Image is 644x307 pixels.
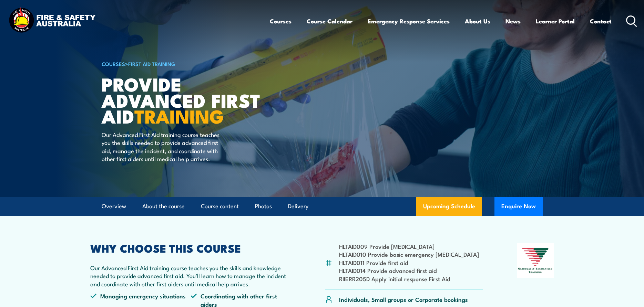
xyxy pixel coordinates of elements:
[465,12,490,30] a: About Us
[517,243,554,278] img: Nationally Recognised Training logo.
[288,197,308,215] a: Delivery
[505,12,521,30] a: News
[339,258,479,266] li: HLTAID011 Provide first aid
[368,12,450,30] a: Emergency Response Services
[90,243,292,253] h2: WHY CHOOSE THIS COURSE
[134,101,224,130] strong: TRAINING
[102,197,126,215] a: Overview
[255,197,272,215] a: Photos
[339,242,479,250] li: HLTAID009 Provide [MEDICAL_DATA]
[590,12,612,30] a: Contact
[339,250,479,258] li: HLTAID010 Provide basic emergency [MEDICAL_DATA]
[102,60,272,68] h6: >
[339,266,479,274] li: HLTAID014 Provide advanced first aid
[102,60,125,67] a: COURSES
[142,197,185,215] a: About the course
[494,197,543,216] button: Enquire Now
[102,130,227,163] p: Our Advanced First Aid training course teaches you the skills needed to provide advanced first ai...
[102,76,272,124] h1: Provide Advanced First Aid
[339,275,479,283] li: RIIERR205D Apply initial response First Aid
[270,12,292,30] a: Courses
[416,197,482,216] a: Upcoming Schedule
[307,12,352,30] a: Course Calendar
[339,295,468,303] p: Individuals, Small groups or Corporate bookings
[128,60,175,67] a: First Aid Training
[90,264,292,288] p: Our Advanced First Aid training course teaches you the skills and knowledge needed to provide adv...
[536,12,575,30] a: Learner Portal
[201,197,239,215] a: Course content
